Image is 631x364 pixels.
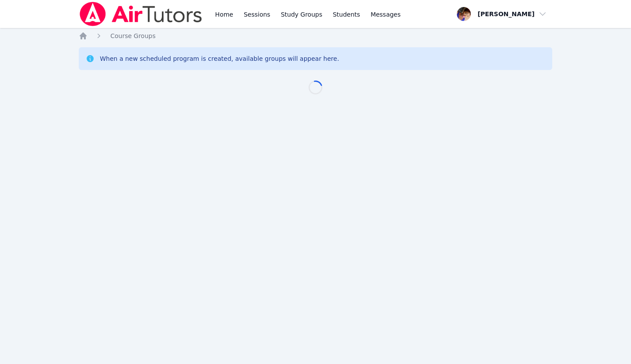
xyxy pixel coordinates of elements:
a: Course Groups [110,31,155,40]
span: Messages [371,10,401,19]
div: When a new scheduled program is created, available groups will appear here. [100,54,339,63]
span: Course Groups [110,32,155,39]
img: Air Tutors [79,2,203,26]
nav: Breadcrumb [79,31,552,40]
